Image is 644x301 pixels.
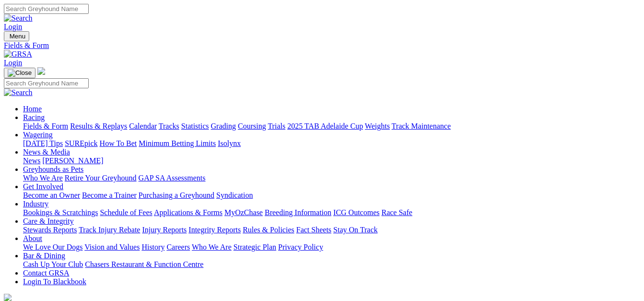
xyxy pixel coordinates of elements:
a: Track Maintenance [392,122,451,130]
input: Search [4,78,89,88]
a: Coursing [238,122,266,130]
a: GAP SA Assessments [139,174,206,182]
a: Fields & Form [4,41,640,50]
input: Search [4,4,89,14]
a: Purchasing a Greyhound [139,191,214,199]
a: Contact GRSA [23,269,69,277]
div: News & Media [23,157,640,165]
div: Greyhounds as Pets [23,174,640,182]
a: Applications & Forms [154,208,222,217]
a: Calendar [129,122,157,130]
a: Minimum Betting Limits [139,139,216,147]
a: About [23,234,42,242]
a: Bar & Dining [23,252,65,260]
a: Care & Integrity [23,217,74,225]
a: Track Injury Rebate [79,226,140,234]
a: Home [23,105,42,113]
a: Stay On Track [333,226,377,234]
a: Greyhounds as Pets [23,165,83,173]
a: Login To Blackbook [23,277,86,286]
a: ICG Outcomes [333,208,379,217]
a: Chasers Restaurant & Function Centre [85,260,203,268]
div: Wagering [23,139,640,148]
div: Industry [23,208,640,217]
a: News [23,157,40,165]
a: Results & Replays [70,122,127,130]
a: Become a Trainer [82,191,137,199]
button: Toggle navigation [4,68,35,78]
a: How To Bet [100,139,137,147]
a: Race Safe [381,208,412,217]
a: Strategic Plan [234,243,276,251]
a: Who We Are [23,174,63,182]
div: Care & Integrity [23,226,640,234]
a: [DATE] Tips [23,139,63,147]
a: Industry [23,200,48,208]
a: Login [4,59,22,67]
a: 2025 TAB Adelaide Cup [287,122,363,130]
div: Get Involved [23,191,640,200]
a: Grading [211,122,236,130]
a: Who We Are [192,243,232,251]
a: Statistics [181,122,209,130]
a: Get Involved [23,182,63,191]
a: Retire Your Greyhound [65,174,137,182]
a: We Love Our Dogs [23,243,82,251]
a: Schedule of Fees [100,208,152,217]
a: Careers [166,243,190,251]
a: Wagering [23,131,53,139]
a: Bookings & Scratchings [23,208,98,217]
a: Trials [268,122,285,130]
a: [PERSON_NAME] [42,157,103,165]
a: Syndication [216,191,253,199]
a: Stewards Reports [23,226,77,234]
a: Login [4,23,22,31]
a: Isolynx [218,139,241,147]
a: Privacy Policy [278,243,323,251]
a: Fields & Form [23,122,68,130]
a: Weights [365,122,390,130]
a: Tracks [159,122,179,130]
div: Racing [23,122,640,131]
a: SUREpick [65,139,97,147]
img: logo-grsa-white.png [37,67,45,75]
a: Become an Owner [23,191,80,199]
a: Integrity Reports [188,226,241,234]
a: Vision and Values [84,243,140,251]
img: Search [4,14,33,23]
img: Close [8,69,32,77]
a: Racing [23,113,45,121]
a: Cash Up Your Club [23,260,83,268]
div: About [23,243,640,252]
img: Search [4,88,33,97]
a: History [141,243,164,251]
a: MyOzChase [224,208,263,217]
span: Menu [10,33,25,40]
a: News & Media [23,148,70,156]
a: Breeding Information [265,208,331,217]
a: Injury Reports [142,226,187,234]
img: GRSA [4,50,32,59]
a: Rules & Policies [243,226,294,234]
div: Bar & Dining [23,260,640,269]
a: Fact Sheets [296,226,331,234]
button: Toggle navigation [4,31,29,41]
